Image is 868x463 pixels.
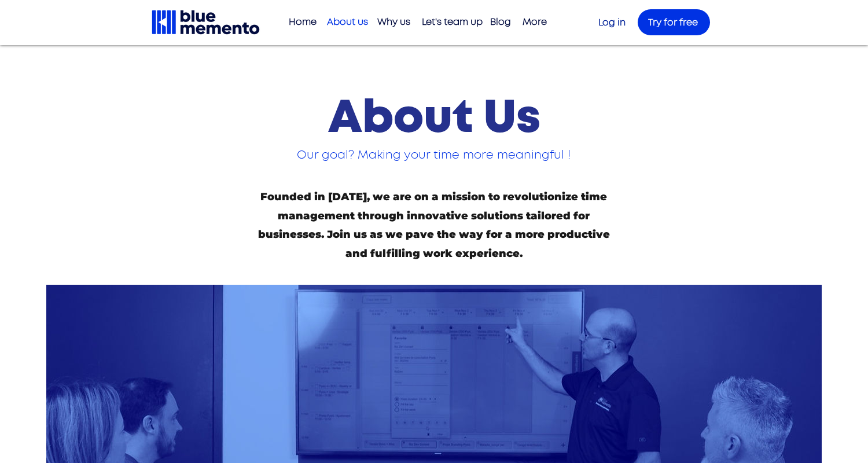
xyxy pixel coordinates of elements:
nav: Site [283,13,553,32]
span: Founded in [DATE], we are on a mission to revolutionize time management through innovative soluti... [258,190,610,259]
a: About us [321,13,372,32]
span: Try for free [648,18,698,27]
p: More [517,13,553,32]
span: Our goal? Making your time more meaningful ! [297,149,571,161]
p: About us [321,13,374,32]
a: Log in [598,18,626,27]
a: Try for free [638,9,710,35]
p: Home [283,13,322,32]
a: Home [283,13,321,32]
img: Blue Memento black logo [150,9,261,36]
a: Why us [372,13,416,32]
a: Blog [484,13,517,32]
p: Let's team up [416,13,488,32]
span: About Us [328,95,540,141]
a: Let's team up [416,13,484,32]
